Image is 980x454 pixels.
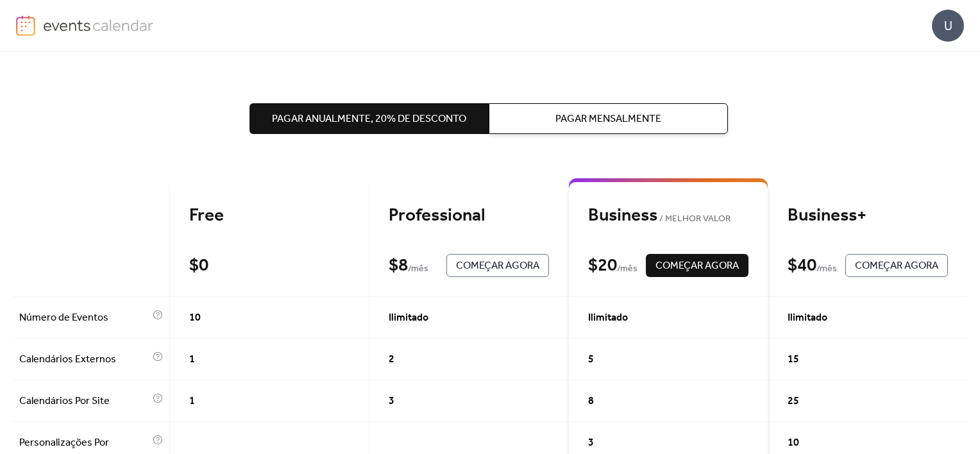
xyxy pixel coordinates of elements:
span: Começar Agora [855,258,938,274]
span: 10 [189,310,201,326]
span: 3 [389,394,394,409]
span: / mês [816,262,837,277]
button: Pagar Anualmente, 20% de desconto [249,103,489,134]
span: Começar Agora [456,258,539,274]
span: Ilimitado [389,310,428,326]
img: logo [16,15,35,36]
span: Calendários Externos [19,352,149,367]
span: 15 [788,352,799,367]
span: MELHOR VALOR [657,212,731,227]
span: Ilimitado [788,310,827,326]
span: Número de Eventos [19,310,149,326]
span: Ilimitado [588,310,628,326]
span: 8 [588,394,594,409]
div: U [932,10,964,42]
button: Começar Agora [446,254,549,277]
div: $ 40 [788,255,816,277]
span: 1 [189,352,195,367]
span: Pagar Anualmente, 20% de desconto [272,112,466,127]
span: Pagar Mensalmente [555,112,661,127]
button: Começar Agora [845,254,948,277]
div: Free [189,205,350,227]
span: Começar Agora [655,258,739,274]
button: Pagar Mensalmente [489,103,728,134]
span: 25 [788,394,799,409]
button: Começar Agora [646,254,748,277]
img: logo-type [43,15,154,35]
span: 10 [788,435,799,451]
div: $ 8 [389,255,408,277]
span: / mês [408,262,428,277]
span: 1 [189,394,195,409]
div: Business [588,205,748,227]
span: 2 [389,352,394,367]
span: 3 [588,435,594,451]
span: Calendários Por Site [19,394,149,409]
div: $ 0 [189,255,208,277]
span: 5 [588,352,594,367]
span: / mês [617,262,638,277]
div: Professional [389,205,549,227]
div: $ 20 [588,255,617,277]
div: Business+ [788,205,948,227]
